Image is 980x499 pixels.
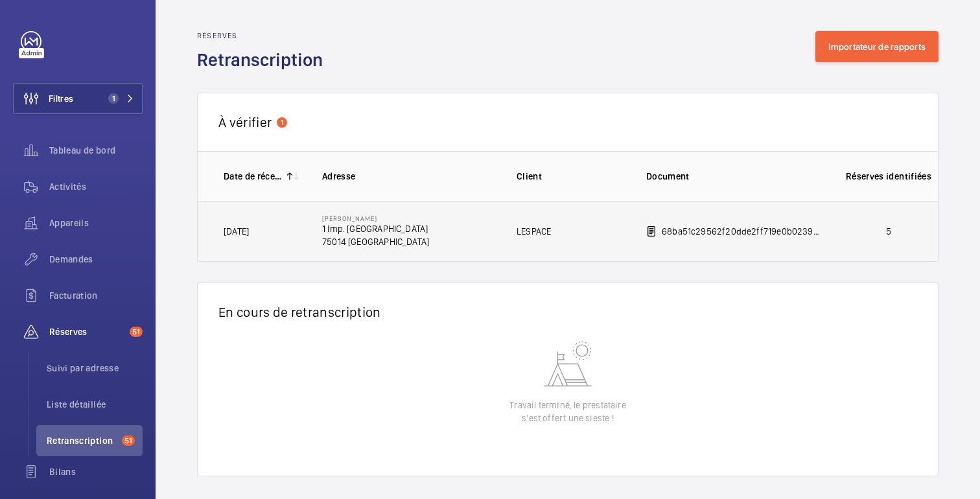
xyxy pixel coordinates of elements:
[322,224,428,234] font: 1 Imp. [GEOGRAPHIC_DATA]
[49,327,87,337] font: Réserves
[509,400,626,410] font: Travail terminé, le prestataire
[322,237,429,247] font: 75014 [GEOGRAPHIC_DATA]
[828,41,926,52] font: Importateur de rapports
[886,226,891,237] font: 5
[522,413,614,423] font: s'est offert une sieste !
[224,171,297,181] font: Date de réception
[517,226,551,237] font: LESPACE
[49,218,89,228] font: Appareils
[646,171,690,181] font: Document
[322,215,377,222] font: [PERSON_NAME]
[47,363,119,373] font: Suivi par adresse
[49,145,115,156] font: Tableau de bord
[218,114,272,130] font: À vérifier
[517,171,542,181] font: Client
[662,226,883,237] font: 68ba51c29562f20dde2ff719e0b0239c4e6f602c (1).pdf
[197,31,238,40] font: Réserves
[49,254,93,264] font: Demandes
[218,304,381,320] font: En cours de retranscription
[47,435,113,446] font: Retranscription
[124,436,132,445] font: 51
[815,31,939,62] button: Importateur de rapports
[132,327,140,336] font: 51
[47,399,106,410] font: Liste détaillée
[322,171,355,181] font: Adresse
[49,467,76,477] font: Bilans
[197,49,323,71] font: Retranscription
[224,226,249,237] font: [DATE]
[112,94,115,103] font: 1
[49,290,98,301] font: Facturation
[846,171,931,181] font: Réserves identifiées
[49,181,86,192] font: Activités
[281,118,284,127] font: 1
[13,83,143,114] button: Filtres1
[49,93,73,104] font: Filtres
